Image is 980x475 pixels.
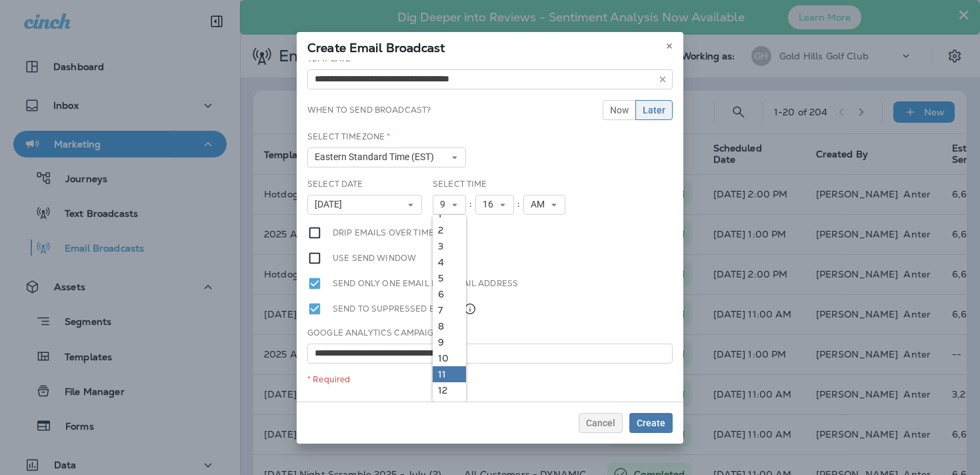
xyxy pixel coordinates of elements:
[483,199,499,210] span: 16
[586,418,615,428] span: Cancel
[333,251,416,266] label: Use send window
[637,418,665,428] span: Create
[315,199,347,210] span: [DATE]
[333,225,434,240] label: Drip emails over time
[440,199,451,210] span: 9
[433,286,466,302] a: 6
[635,100,673,120] button: Later
[531,199,550,210] span: AM
[523,195,565,215] button: AM
[433,222,466,238] a: 2
[643,105,665,115] span: Later
[307,195,422,215] button: [DATE]
[475,195,514,215] button: 16
[433,179,487,189] label: Select Time
[514,195,523,215] div: :
[433,195,466,215] button: 9
[433,382,466,398] a: 12
[307,179,363,189] label: Select Date
[433,238,466,254] a: 3
[333,302,477,316] label: Send to suppressed emails.
[307,131,390,142] label: Select Timezone
[307,147,466,167] button: Eastern Standard Time (EST)
[307,328,464,338] label: Google Analytics Campaign Title
[297,32,683,60] div: Create Email Broadcast
[307,374,673,385] div: * Required
[433,270,466,286] a: 5
[579,413,623,433] button: Cancel
[466,195,475,215] div: :
[315,151,439,163] span: Eastern Standard Time (EST)
[433,350,466,366] a: 10
[433,318,466,334] a: 8
[433,302,466,318] a: 7
[307,105,431,115] label: When to send broadcast?
[603,100,636,120] button: Now
[629,413,673,433] button: Create
[433,366,466,382] a: 11
[433,254,466,270] a: 4
[333,276,518,291] label: Send only one email per email address
[610,105,629,115] span: Now
[433,334,466,350] a: 9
